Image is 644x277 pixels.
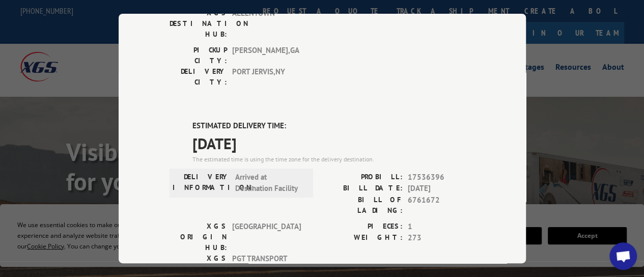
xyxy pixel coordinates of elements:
[322,232,403,244] label: WEIGHT:
[408,183,475,195] span: [DATE]
[170,45,227,66] label: PICKUP CITY:
[408,195,475,216] span: 6761672
[232,66,301,88] span: PORT JERVIS , NY
[170,221,227,253] label: XGS ORIGIN HUB:
[173,172,230,195] label: DELIVERY INFORMATION:
[322,172,403,183] label: PROBILL:
[232,45,301,66] span: [PERSON_NAME] , GA
[232,8,301,40] span: ALLENTOWN
[192,132,475,155] span: [DATE]
[408,172,475,183] span: 17536396
[170,66,227,88] label: DELIVERY CITY:
[232,221,301,253] span: [GEOGRAPHIC_DATA]
[170,8,227,40] label: XGS DESTINATION HUB:
[609,242,637,270] a: Open chat
[192,155,475,164] div: The estimated time is using the time zone for the delivery destination.
[235,172,304,195] span: Arrived at Destination Facility
[408,232,475,244] span: 273
[322,221,403,233] label: PIECES:
[322,195,403,216] label: BILL OF LADING:
[408,221,475,233] span: 1
[192,120,475,132] label: ESTIMATED DELIVERY TIME:
[322,183,403,195] label: BILL DATE:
